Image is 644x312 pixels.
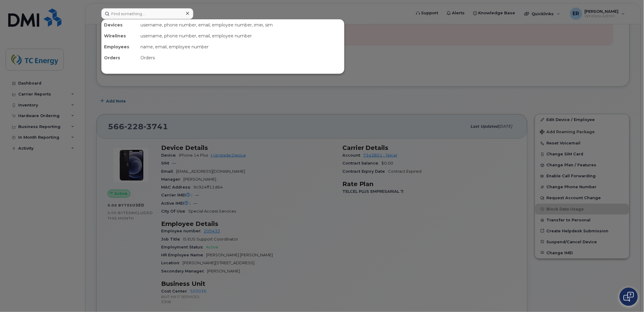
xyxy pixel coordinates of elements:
div: Devices [102,19,138,30]
div: username, phone number, email, employee number [138,30,344,41]
div: Orders [138,52,344,63]
img: Open chat [624,292,634,302]
div: Wirelines [102,30,138,41]
div: name, email, employee number [138,41,344,52]
div: Employees [102,41,138,52]
div: username, phone number, email, employee number, imei, sim [138,19,344,30]
input: Find something... [101,8,193,19]
div: Orders [102,52,138,63]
